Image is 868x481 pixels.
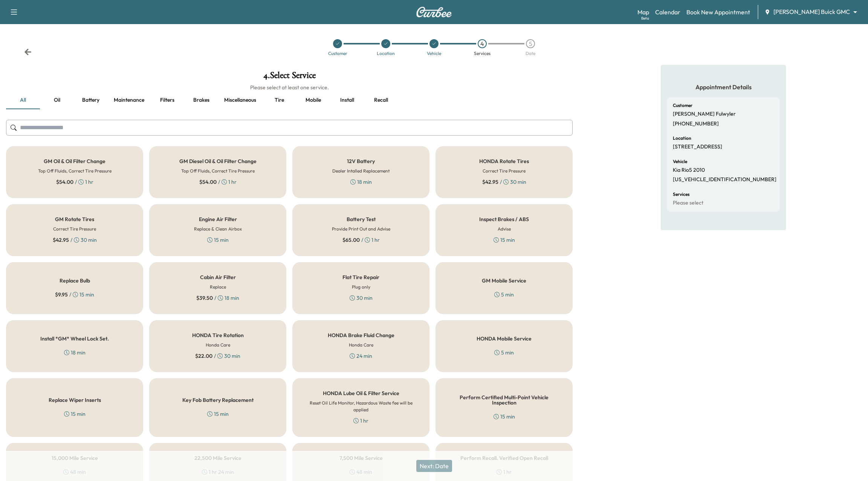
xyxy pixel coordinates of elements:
div: Back [24,48,32,56]
div: / 1 hr [56,178,93,186]
div: / 30 min [195,352,240,360]
div: Location [377,51,395,56]
h5: GM Rotate Tires [55,217,94,222]
div: Beta [641,15,649,21]
div: Services [474,51,491,56]
h6: Services [673,192,689,197]
h5: Flat Tire Repair [342,275,379,280]
span: $ 65.00 [342,236,360,244]
button: all [6,91,40,109]
div: / 15 min [55,291,94,298]
h5: Perform Certified Multi-Point Vehicle Inspection [448,395,560,405]
div: Date [526,51,535,56]
h5: Key Fob Battery Replacement [182,397,254,403]
button: Install [330,91,364,109]
button: Tire [262,91,296,109]
span: $ 9.95 [55,291,68,298]
h5: HONDA Mobile Service [477,336,532,341]
div: / 30 min [482,178,526,186]
p: [US_VEHICLE_IDENTIFICATION_NUMBER] [673,176,776,183]
h6: Correct Tire Pressure [53,226,96,232]
button: Filters [150,91,184,109]
span: $ 39.50 [196,294,213,302]
h5: HONDA Brake Fluid Change [328,333,394,338]
span: $ 42.95 [53,236,69,244]
a: Calendar [655,8,680,17]
button: Miscellaneous [218,91,262,109]
div: 5 min [494,291,514,298]
div: 15 min [207,236,229,244]
img: Curbee Logo [416,7,452,17]
h5: Install *GM* Wheel Lock Set. [40,336,109,341]
h5: HONDA Lube Oil & Filter Service [323,391,399,396]
h5: HONDA Rotate Tires [479,159,529,164]
div: 1 hr [353,417,368,425]
button: Maintenance [108,91,150,109]
button: Battery [74,91,108,109]
h1: 4 . Select Service [6,71,573,84]
h6: Vehicle [673,159,687,164]
h6: Dealer Intalled Replacement [332,168,390,174]
h6: Please select at least one service. [6,84,573,91]
div: 5 min [494,349,514,356]
div: 15 min [207,410,229,418]
div: Vehicle [427,51,441,56]
p: [PERSON_NAME] Fulwyler [673,111,736,118]
button: Mobile [296,91,330,109]
h6: Top Off Fluids, Correct Tire Pressure [38,168,112,174]
a: Book New Appointment [686,8,750,17]
p: [PHONE_NUMBER] [673,121,719,127]
h6: Customer [673,103,692,108]
h6: Top Off Fluids, Correct Tire Pressure [181,168,255,174]
h6: Location [673,136,691,140]
h6: Correct Tire Pressure [483,168,526,174]
h5: Battery Test [347,217,376,222]
span: $ 22.00 [195,352,212,360]
div: / 1 hr [342,236,380,244]
h6: Advise [498,226,511,232]
div: / 1 hr [199,178,237,186]
div: 15 min [494,413,515,420]
p: Please select [673,200,703,206]
span: $ 42.95 [482,178,498,186]
h5: Engine Air Filter [199,217,237,222]
a: MapBeta [637,8,649,17]
div: 15 min [64,410,86,418]
h5: Replace Bulb [60,278,90,283]
p: [STREET_ADDRESS] [673,144,722,150]
h5: Inspect Brakes / ABS [479,217,529,222]
div: / 18 min [196,294,239,302]
span: $ 54.00 [56,178,73,186]
span: [PERSON_NAME] Buick GMC [773,8,850,16]
div: 5 [526,39,535,48]
h5: Replace Wiper Inserts [49,397,101,403]
h6: Provide Print Out and Advise [332,226,390,232]
h6: Replace & Clean Airbox [194,226,242,232]
h5: GM Oil & Oil Filter Change [44,159,105,164]
div: 4 [478,39,487,48]
h5: GM Diesel Oil & Oil Filter Change [179,159,257,164]
h6: Plug only [352,284,370,290]
div: 18 min [64,349,86,356]
button: Recall [364,91,398,109]
h5: GM Mobile Service [482,278,526,283]
button: Brakes [184,91,218,109]
h5: Cabin Air Filter [200,275,236,280]
span: $ 54.00 [199,178,217,186]
h6: Reset Oil Life Monitor, Hazardous Waste fee will be applied [305,400,417,413]
h5: Appointment Details [667,83,780,91]
button: Oil [40,91,74,109]
div: 18 min [350,178,372,186]
p: Kia Rio5 2010 [673,167,705,174]
h5: 12V Battery [347,159,375,164]
h6: Honda Care [349,342,373,348]
h6: Honda Care [206,342,230,348]
div: Customer [328,51,347,56]
h5: HONDA Tire Rotation [192,333,244,338]
div: / 30 min [53,236,97,244]
h6: Replace [210,284,226,290]
div: 15 min [494,236,515,244]
div: 30 min [350,294,373,302]
div: 24 min [350,352,372,360]
div: basic tabs example [6,91,573,109]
